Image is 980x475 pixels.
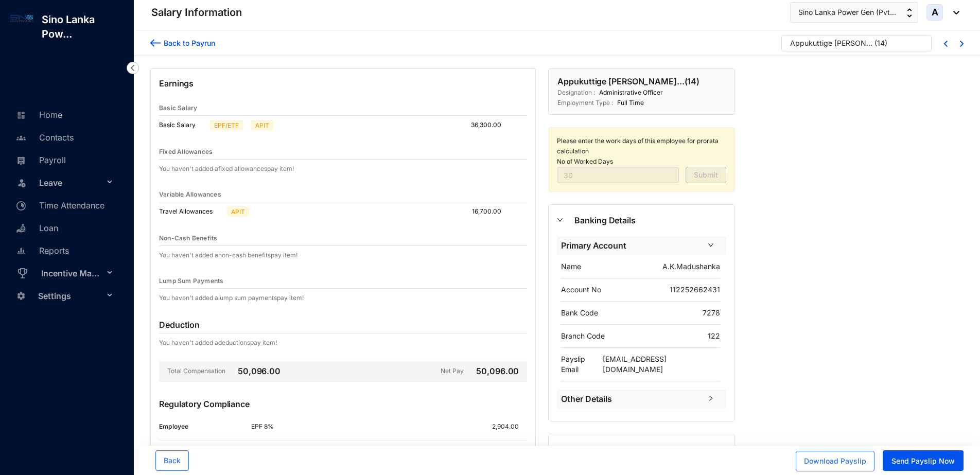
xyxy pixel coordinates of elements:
span: 7278 [703,308,720,317]
span: Banking Details [574,214,726,227]
p: APIT [231,207,245,216]
p: Bank Code [561,308,598,318]
p: Earnings [159,77,527,101]
li: Loan [8,216,121,239]
span: Incentive Management [41,263,104,284]
li: Reports [8,239,121,261]
p: Employee [159,421,251,432]
p: Sino Lanka Pow... [33,12,134,41]
input: Enter no of worked days [557,167,679,183]
p: Basic Salary [159,103,197,113]
p: You haven't added a fixed allowances pay item! [159,164,294,174]
img: home-unselected.a29eae3204392db15eaf.svg [16,111,26,120]
p: Account No [561,285,601,295]
p: Non-Cash Benefits [159,233,217,243]
p: Administrative Officer [595,87,663,98]
span: Sino Lanka Power Gen (Pvt... [798,7,896,18]
img: dropdown-black.8e83cc76930a90b1a4fdb6d089b7bf3a.svg [948,11,959,14]
p: 50,096.00 [474,365,519,377]
img: leave-unselected.2934df6273408c3f84d9.svg [16,178,27,188]
button: Sino Lanka Power Gen (Pvt... [790,2,918,23]
img: chevron-left-blue.0fda5800d0a05439ff8ddef8047136d5.svg [944,41,948,47]
img: award_outlined.f30b2bda3bf6ea1bf3dd.svg [16,267,29,279]
span: Primary Account [561,239,702,252]
a: Home [13,110,62,120]
li: Payroll [8,148,121,171]
span: Extra Payslip Items [574,444,726,456]
a: Contacts [13,132,74,143]
p: Payslip Email [561,354,602,375]
p: Appukuttige [PERSON_NAME]... ( 14 ) [557,75,699,87]
div: Appukuttige [PERSON_NAME]... [790,38,872,48]
p: Basic Salary [159,120,206,130]
p: No of Worked Days [557,156,726,167]
p: Fixed Allowances [159,147,213,157]
p: EPF/ETF [214,120,239,130]
a: Loan [13,223,58,233]
li: Home [8,103,121,126]
p: 2,904.00 [492,421,527,432]
img: arrow-backward-blue.96c47016eac47e06211658234db6edf5.svg [150,38,161,48]
img: chevron-right-blue.16c49ba0fe93ddb13f341d83a2dbca89.svg [960,41,964,47]
img: settings-unselected.1febfda315e6e19643a1.svg [16,291,26,301]
p: EPF 8% [251,421,320,432]
p: ( 14 ) [874,38,887,54]
span: A [932,8,938,17]
img: loan-unselected.d74d20a04637f2d15ab5.svg [16,224,26,233]
span: Other Details [561,393,702,406]
img: people-unselected.118708e94b43a90eceab.svg [16,133,26,143]
span: Send Payslip Now [891,456,955,466]
p: Branch Code [561,331,605,341]
p: Please enter the work days of this employee for prorata calculation [557,136,726,156]
span: [EMAIL_ADDRESS][DOMAIN_NAME] [603,355,667,374]
button: Download Payslip [796,451,874,471]
button: Send Payslip Now [883,450,964,471]
span: right [708,242,714,248]
button: Submit [686,167,726,183]
p: Name [561,261,581,272]
p: Total Compensation [159,365,225,377]
p: Variable Allowances [159,189,221,200]
span: Leave [39,172,104,193]
img: report-unselected.e6a6b4230fc7da01f883.svg [16,247,26,256]
p: APIT [255,120,269,130]
img: payroll-unselected.b590312f920e76f0c668.svg [16,156,26,165]
span: 122 [708,331,720,340]
span: right [708,395,714,401]
img: time-attendance-unselected.8aad090b53826881fffb.svg [16,201,26,210]
p: Travel Allowances [159,206,223,217]
img: up-down-arrow.74152d26bf9780fbf563ca9c90304185.svg [907,8,912,17]
p: Employment Type : [557,98,613,108]
span: 112252662431 [670,285,720,294]
button: Back [155,450,189,471]
p: You haven't added a deductions pay item! [159,338,277,348]
p: Full Time [613,98,644,108]
a: Time Attendance [13,200,104,210]
p: Net Pay [441,365,472,377]
p: You haven't added a lump sum payments pay item! [159,293,304,303]
p: You haven't added a non-cash benefits pay item! [159,250,297,260]
li: Contacts [8,126,121,148]
li: Time Attendance [8,193,121,216]
span: Download Payslip [804,456,866,466]
p: 50,096.00 [227,365,281,377]
p: Lump Sum Payments [159,276,223,286]
span: A.K.Madushanka [662,262,720,271]
p: Designation : [557,87,595,98]
a: Reports [13,245,69,256]
div: Back to Payrun [161,38,215,48]
span: Back [164,455,181,466]
span: Settings [38,286,104,306]
a: Payroll [13,155,66,165]
img: nav-icon-left.19a07721e4dec06a274f6d07517f07b7.svg [127,62,139,74]
img: log [10,12,33,24]
p: Salary Information [151,5,242,20]
p: 16,700.00 [472,206,510,217]
p: Regulatory Compliance [159,398,527,421]
p: Deduction [159,319,200,331]
p: 36,300.00 [471,120,510,130]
